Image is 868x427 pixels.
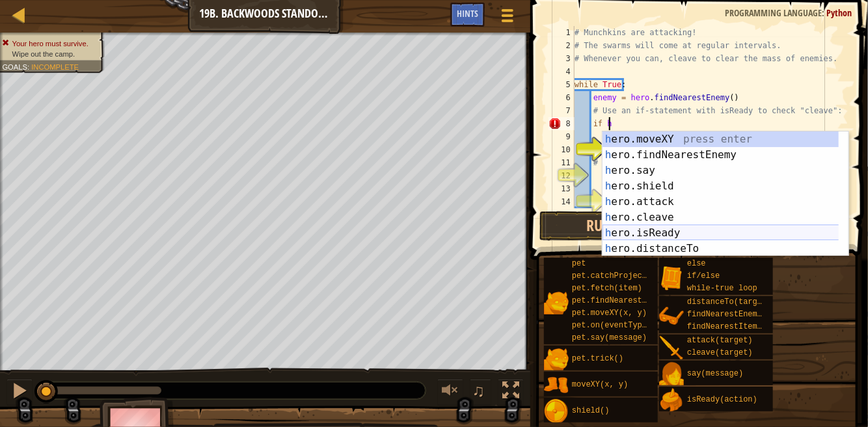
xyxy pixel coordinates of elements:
[687,271,720,281] span: if/else
[659,362,684,387] img: portrait.png
[549,130,575,143] div: 9
[572,259,586,268] span: pet
[549,65,575,78] div: 4
[572,406,610,415] span: shield()
[2,38,97,49] li: Your hero must survive.
[822,7,826,19] span: :
[544,290,569,315] img: portrait.png
[31,62,79,71] span: Incomplete
[549,78,575,91] div: 5
[687,369,743,378] span: say(message)
[687,310,772,319] span: findNearestEnemy()
[27,62,31,71] span: :
[572,333,647,342] span: pet.say(message)
[549,195,575,208] div: 14
[491,3,524,33] button: Show game menu
[659,304,684,329] img: portrait.png
[549,104,575,117] div: 7
[470,379,492,406] button: ♫
[549,143,575,156] div: 10
[659,388,684,413] img: portrait.png
[472,381,485,400] span: ♫
[826,7,852,19] span: Python
[572,284,642,293] span: pet.fetch(item)
[572,321,694,330] span: pet.on(eventType, handler)
[549,182,575,195] div: 13
[544,373,569,398] img: portrait.png
[687,297,772,307] span: distanceTo(target)
[549,39,575,52] div: 2
[12,49,75,58] span: Wipe out the camp.
[2,49,97,59] li: Wipe out the camp.
[539,211,689,241] button: Run ⇧↵
[572,296,698,305] span: pet.findNearestByType(type)
[549,91,575,104] div: 6
[687,322,766,331] span: findNearestItem()
[437,379,463,406] button: Adjust volume
[12,39,88,48] span: Your hero must survive.
[7,379,33,406] button: Ctrl + P: Pause
[687,395,757,404] span: isReady(action)
[549,156,575,169] div: 11
[544,347,569,372] img: portrait.png
[457,7,478,20] span: Hints
[549,169,575,182] div: 12
[572,271,694,281] span: pet.catchProjectile(arrow)
[659,266,684,290] img: portrait.png
[549,26,575,39] div: 1
[544,399,569,424] img: portrait.png
[687,259,706,268] span: else
[572,354,623,363] span: pet.trick()
[572,380,628,389] span: moveXY(x, y)
[687,284,757,293] span: while-true loop
[572,309,647,318] span: pet.moveXY(x, y)
[725,7,822,19] span: Programming language
[687,348,753,357] span: cleave(target)
[2,62,27,71] span: Goals
[549,52,575,65] div: 3
[549,117,575,130] div: 8
[498,379,524,406] button: Toggle fullscreen
[687,336,753,345] span: attack(target)
[659,336,684,361] img: portrait.png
